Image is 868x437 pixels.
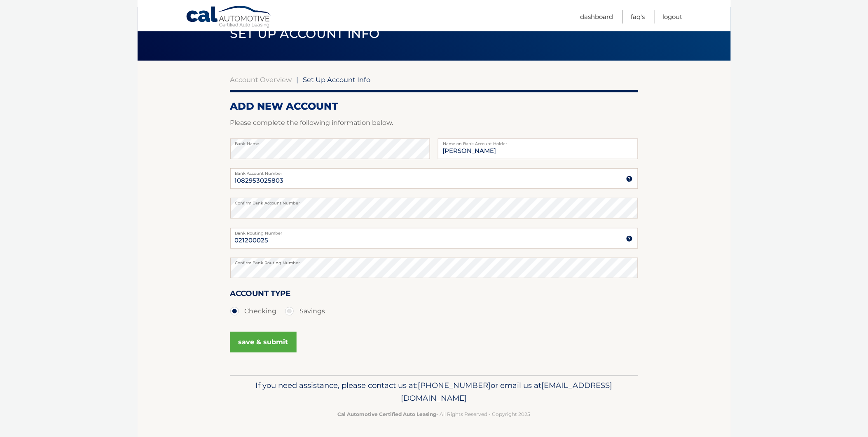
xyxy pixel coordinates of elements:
[236,379,633,405] p: If you need assistance, please contact us at: or email us at
[230,139,430,145] label: Bank Name
[338,411,437,417] strong: Cal Automotive Certified Auto Leasing
[297,75,299,84] span: |
[663,10,683,23] a: Logout
[230,26,380,41] span: Set Up Account Info
[230,117,638,129] p: Please complete the following information below.
[230,168,638,175] label: Bank Account Number
[186,5,272,29] a: Cal Automotive
[580,10,613,23] a: Dashboard
[285,303,325,320] label: Savings
[230,75,292,84] a: Account Overview
[438,139,638,145] label: Name on Bank Account Holder
[418,381,491,390] span: [PHONE_NUMBER]
[230,332,297,352] button: save & submit
[230,100,638,113] h2: ADD NEW ACCOUNT
[230,168,638,189] input: Bank Account Number
[631,10,645,23] a: FAQ's
[230,258,638,264] label: Confirm Bank Routing Number
[438,139,638,159] input: Name on Account (Account Holder Name)
[626,235,633,242] img: tooltip.svg
[230,287,291,303] label: Account Type
[303,75,371,84] span: Set Up Account Info
[230,228,638,235] label: Bank Routing Number
[236,410,633,418] p: - All Rights Reserved - Copyright 2025
[626,176,633,182] img: tooltip.svg
[230,228,638,249] input: Bank Routing Number
[230,303,277,320] label: Checking
[230,198,638,204] label: Confirm Bank Account Number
